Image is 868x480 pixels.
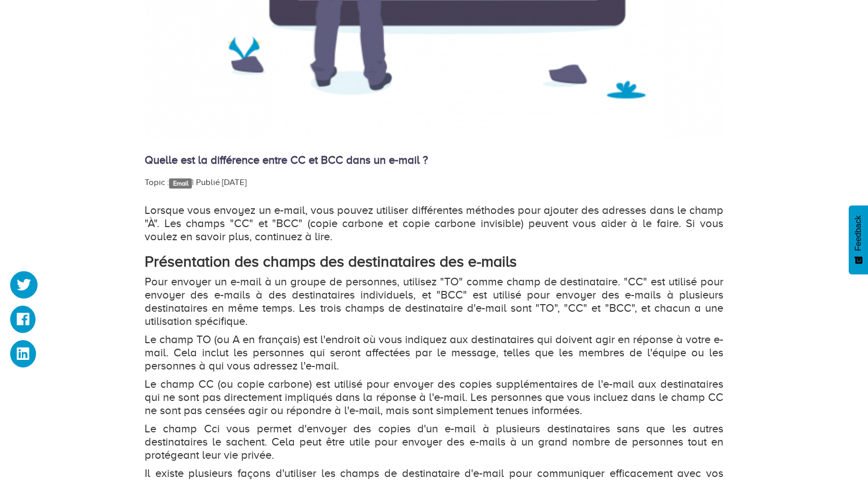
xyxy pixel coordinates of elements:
[145,177,194,187] span: Topic : |
[169,178,192,189] a: Email
[145,333,723,373] p: Le champ TO (ou A en français) est l'endroit où vous indiquez aux destinataires qui doivent agir ...
[145,154,723,166] h4: Quelle est la différence entre CC et BCC dans un e-mail ?
[145,253,517,270] strong: Présentation des champs des destinataires des e-mails
[854,215,863,251] span: Feedback
[145,378,723,417] p: Le champ CC (ou copie carbone) est utilisé pour envoyer des copies supplémentaires de l'e-mail au...
[145,204,723,243] p: Lorsque vous envoyez un e-mail, vous pouvez utiliser différentes méthodes pour ajouter des adress...
[849,205,868,274] button: Feedback - Afficher l’enquête
[196,177,247,187] span: Publié [DATE]
[145,422,723,462] p: Le champ Cci vous permet d'envoyer des copies d'un e-mail à plusieurs destinataires sans que les ...
[145,275,723,328] p: Pour envoyer un e-mail à un groupe de personnes, utilisez "TO" comme champ de destinataire. "CC" ...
